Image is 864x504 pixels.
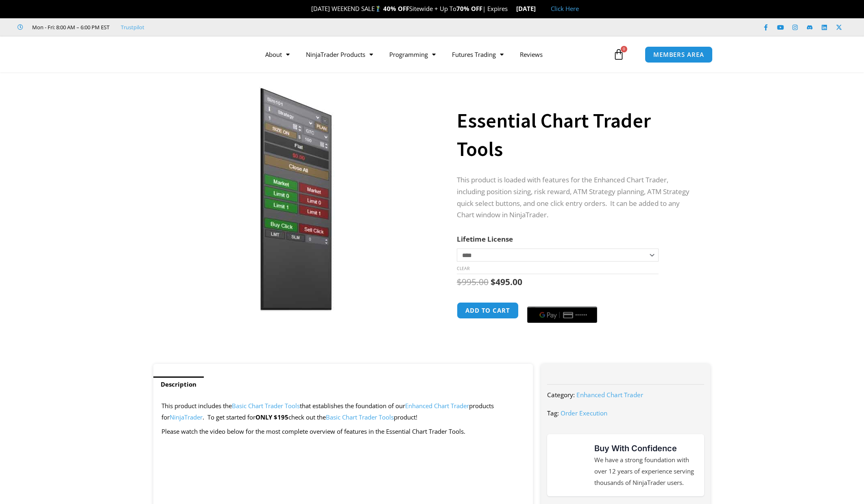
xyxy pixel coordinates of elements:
a: Trustpilot [121,22,144,32]
a: Click Here [551,4,579,13]
a: Reviews [512,45,551,64]
a: Clear options [457,266,469,271]
a: NinjaTrader Products [298,45,381,64]
a: NinjaTrader [170,413,203,421]
strong: 40% OFF [383,4,409,13]
h3: Buy With Confidence [594,442,696,454]
bdi: 495.00 [491,276,522,288]
p: Please watch the video below for the most complete overview of features in the Essential Chart Tr... [161,426,525,437]
span: Category: [547,391,575,399]
a: Basic Chart Trader Tools [232,402,300,410]
text: •••••• [575,312,587,318]
button: Add to cart [457,302,519,319]
a: Enhanced Chart Trader [576,391,643,399]
span: Tag: [547,409,559,417]
a: Order Execution [561,409,607,417]
span: [DATE] WEEKEND SALE Sitewide + Up To | Expires [303,4,516,13]
img: ⌛ [508,6,514,12]
img: mark thumbs good 43913 | Affordable Indicators – NinjaTrader [555,450,585,480]
p: This product includes the that establishes the foundation of our products for . To get started for [161,400,525,423]
a: Enhanced Chart Trader [405,402,469,410]
strong: 70% OFF [456,4,482,13]
p: We have a strong foundation with over 12 years of experience serving thousands of NinjaTrader users. [594,454,696,489]
strong: [DATE] [516,4,543,13]
span: Mon - Fri: 8:00 AM – 6:00 PM EST [30,22,109,32]
img: LogoAI | Affordable Indicators – NinjaTrader [141,40,228,69]
a: Futures Trading [444,45,512,64]
span: MEMBERS AREA [653,52,704,58]
bdi: 995.00 [457,276,489,288]
span: check out the product! [288,413,417,421]
button: Buy with GPay [527,307,597,323]
span: $ [457,276,462,288]
a: MEMBERS AREA [645,46,713,63]
h1: Essential Chart Trader Tools [457,106,694,163]
a: About [257,45,298,64]
a: Programming [381,45,444,64]
nav: Menu [257,45,611,64]
img: Essential Chart Trader Tools [165,87,427,311]
img: 🏌️‍♂️ [375,6,381,12]
a: Basic Chart Trader Tools [326,413,394,421]
label: Lifetime License [457,234,513,244]
p: This product is loaded with features for the Enhanced Chart Trader, including position sizing, ri... [457,174,694,221]
strong: ONLY $195 [255,413,288,421]
img: 🎉 [305,6,311,12]
a: Description [153,376,204,392]
img: 🏭 [536,6,542,12]
span: 0 [621,46,627,52]
span: $ [491,276,495,288]
a: 0 [601,43,637,66]
iframe: Secure payment input frame [526,301,599,302]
